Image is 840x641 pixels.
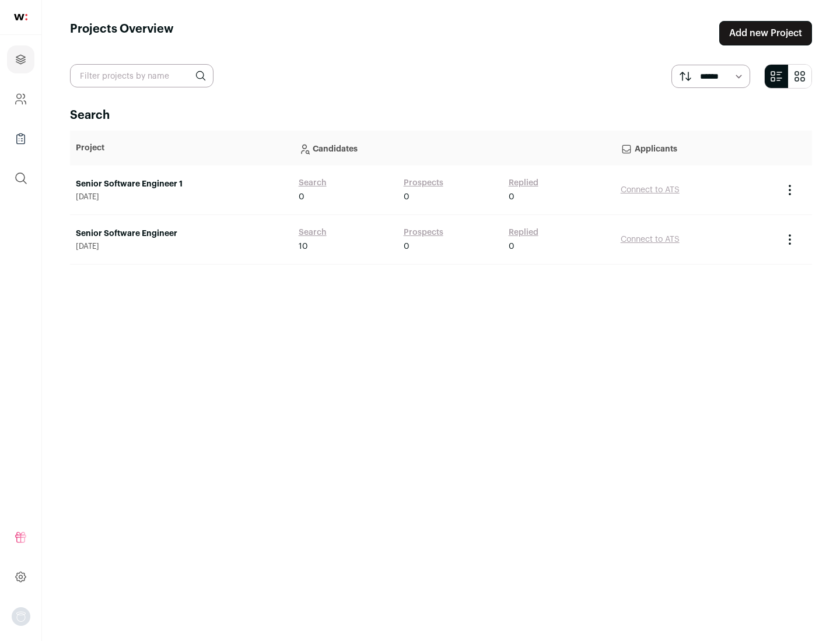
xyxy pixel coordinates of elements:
[7,125,34,153] a: Company Lists
[509,241,514,252] span: 0
[76,242,287,251] span: [DATE]
[76,192,287,202] span: [DATE]
[783,233,797,246] button: Project Actions
[70,64,213,87] input: Filter projects by name
[299,136,609,160] p: Candidates
[509,177,538,189] a: Replied
[70,21,174,45] h1: Projects Overview
[299,191,304,203] span: 0
[7,85,34,113] a: Company and ATS Settings
[719,21,812,45] a: Add new Project
[12,607,30,626] button: Open dropdown
[76,142,287,154] p: Project
[404,241,409,252] span: 0
[299,241,308,252] span: 10
[404,177,443,189] a: Prospects
[76,178,287,190] a: Senior Software Engineer 1
[621,235,680,244] a: Connect to ATS
[621,136,771,160] p: Applicants
[76,228,287,240] a: Senior Software Engineer
[621,186,680,194] a: Connect to ATS
[299,177,327,189] a: Search
[509,191,514,203] span: 0
[299,227,327,238] a: Search
[509,227,538,238] a: Replied
[14,14,27,20] img: wellfound-shorthand-0d5821cbd27db2630d0214b213865d53afaa358527fdda9d0ea32b1df1b89c2c.svg
[404,191,409,203] span: 0
[12,607,30,626] img: nopic.png
[404,227,443,238] a: Prospects
[7,45,34,73] a: Projects
[70,107,812,124] h2: Search
[783,183,797,197] button: Project Actions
